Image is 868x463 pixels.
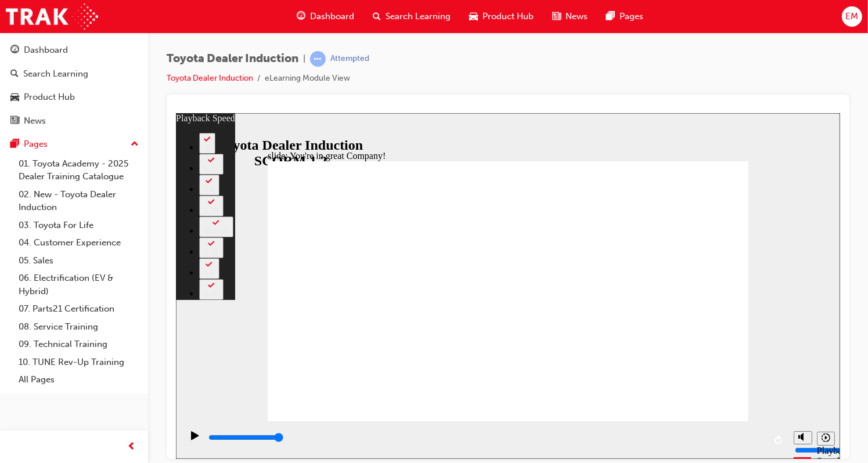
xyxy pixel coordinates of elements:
[620,10,643,23] span: Pages
[14,216,143,234] a: 03. Toyota For Life
[595,319,612,336] button: Replay (Ctrl+Alt+R)
[619,332,694,342] input: volume
[167,73,253,83] a: Toyota Dealer Induction
[24,114,46,128] div: News
[5,37,143,133] button: DashboardSearch LearningProduct HubNews
[6,317,26,337] button: Play (Ctrl+Alt+P)
[14,335,143,353] a: 09. Technical Training
[482,10,534,23] span: Product Hub
[460,5,543,28] a: car-iconProduct Hub
[14,318,143,336] a: 08. Service Training
[14,353,143,371] a: 10. TUNE Rev-Up Training
[23,20,39,41] button: 2
[5,39,143,61] a: Dashboard
[6,3,98,30] img: Trak
[23,67,88,81] div: Search Learning
[606,9,615,24] span: pages-icon
[641,319,659,332] button: Playback speed
[10,92,19,103] span: car-icon
[24,91,75,104] div: Product Hub
[24,138,48,151] div: Pages
[612,308,658,346] div: misc controls
[10,45,19,56] span: guage-icon
[543,5,597,28] a: news-iconNews
[14,155,143,186] a: 01. Toyota Academy - 2025 Dealer Training Catalogue
[14,371,143,389] a: All Pages
[33,320,107,329] input: slide progress
[14,234,143,252] a: 04. Customer Experience
[167,52,298,66] span: Toyota Dealer Induction
[128,440,136,454] span: prev-icon
[24,44,68,57] div: Dashboard
[303,52,305,66] span: |
[287,5,363,28] a: guage-iconDashboard
[28,30,35,39] div: 2
[641,332,658,353] div: Playback Speed
[265,72,350,85] li: eLearning Module View
[363,5,460,28] a: search-iconSearch Learning
[14,269,143,300] a: 06. Electrification (EV & Hybrid)
[297,9,305,24] span: guage-icon
[373,9,381,24] span: search-icon
[310,51,326,67] span: learningRecordVerb_ATTEMPT-icon
[6,308,612,346] div: playback controls
[14,300,143,318] a: 07. Parts21 Certification
[597,5,653,28] a: pages-iconPages
[5,86,143,108] a: Product Hub
[330,53,369,64] div: Attempted
[5,63,143,85] a: Search Learning
[552,9,561,24] span: news-icon
[14,252,143,270] a: 05. Sales
[469,9,478,24] span: car-icon
[10,69,19,79] span: search-icon
[131,137,139,152] span: up-icon
[842,6,862,27] button: EM
[5,133,143,155] button: Pages
[10,139,19,150] span: pages-icon
[386,10,451,23] span: Search Learning
[845,10,858,23] span: EM
[618,318,636,331] button: Mute (Ctrl+Alt+M)
[566,10,588,23] span: News
[10,116,19,126] span: news-icon
[310,10,354,23] span: Dashboard
[14,186,143,216] a: 02. New - Toyota Dealer Induction
[5,110,143,132] a: News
